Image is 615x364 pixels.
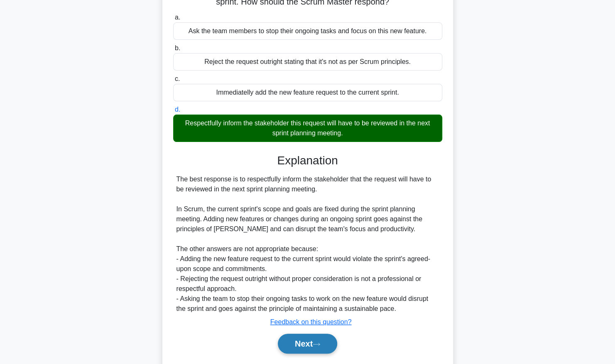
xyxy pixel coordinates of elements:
span: a. [175,14,180,21]
a: Feedback on this question? [270,318,352,325]
div: Immediatelly add the new feature request to the current sprint. [173,84,442,101]
span: c. [175,75,180,82]
div: The best response is to respectfully inform the stakeholder that the request will have to be revi... [176,174,439,314]
div: Ask the team members to stop their ongoing tasks and focus on this new feature. [173,22,442,40]
button: Next [278,334,337,354]
span: b. [175,44,180,51]
div: Respectfully inform the stakeholder this request will have to be reviewed in the next sprint plan... [173,115,442,142]
span: d. [175,106,180,113]
div: Reject the request outright stating that it's not as per Scrum principles. [173,53,442,71]
h3: Explanation [178,154,437,168]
